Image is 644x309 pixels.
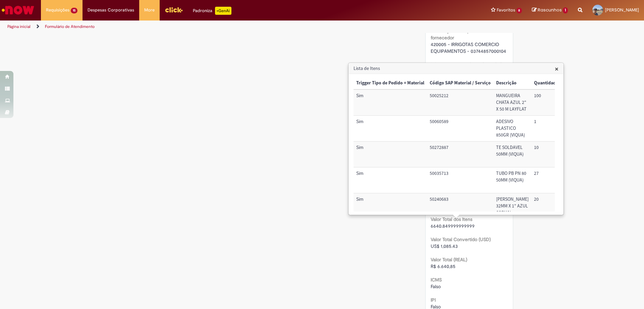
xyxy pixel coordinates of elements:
[493,167,531,193] td: Descrição: TUBO PB PN 80 50MM (VIQUA)
[531,116,561,142] td: Quantidade: 1
[5,21,424,33] ul: Trilhas de página
[431,62,504,68] b: Informações completas da unidade
[88,7,134,13] span: Despesas Corporativas
[1,3,35,17] img: ServiceNow
[427,89,493,115] td: Código SAP Material / Serviço: 50025212
[7,24,31,29] a: Página inicial
[427,142,493,167] td: Código SAP Material / Serviço: 50272887
[431,257,467,263] b: Valor Total (REAL)
[354,89,427,115] td: Trigger Tipo de Pedido = Material: Sim
[427,116,493,142] td: Código SAP Material / Serviço: 50060589
[144,7,155,13] span: More
[354,77,427,89] th: Trigger Tipo de Pedido = Material
[531,193,561,219] td: Quantidade: 20
[354,116,427,142] td: Trigger Tipo de Pedido = Material: Sim
[555,65,558,72] button: Close
[493,116,531,142] td: Descrição: ADESIVO PLASTICO 850GR (VIQUA)
[431,216,472,222] b: Valor Total dos Itens
[493,77,531,89] th: Descrição
[348,63,564,215] div: Lista de Itens
[493,142,531,167] td: Descrição: TE SOLDAVEL 50MM (VIQUA)
[531,89,561,115] td: Quantidade: 100
[45,24,95,29] a: Formulário de Atendimento
[431,263,455,269] span: R$ 6.640,85
[427,77,493,89] th: Código SAP Material / Serviço
[493,193,531,219] td: Descrição: LUVA LR 32MM X 1" AZUL (VIQUA)
[431,283,441,289] span: Falso
[427,167,493,193] td: Código SAP Material / Serviço: 50035713
[427,193,493,219] td: Código SAP Material / Serviço: 50240683
[605,7,639,13] span: [PERSON_NAME]
[431,297,436,303] b: IPI
[517,8,522,13] span: 8
[531,77,561,89] th: Quantidade
[71,8,77,13] span: 15
[493,89,531,115] td: Descrição: MANGUEIRA CHATA AZUL 2" X 50 M LAYFLAT
[431,236,491,242] b: Valor Total Convertido (USD)
[531,142,561,167] td: Quantidade: 10
[215,7,231,15] p: +GenAi
[354,193,427,219] td: Trigger Tipo de Pedido = Material: Sim
[431,28,486,41] b: Informações completas do fornecedor
[531,167,561,193] td: Quantidade: 27
[165,5,183,15] img: click_logo_yellow_360x200.png
[431,277,442,283] b: ICMS
[563,7,568,13] span: 1
[431,243,458,249] span: US$ 1,085.43
[354,167,427,193] td: Trigger Tipo de Pedido = Material: Sim
[46,7,69,13] span: Requisições
[193,7,231,15] div: Padroniza
[431,41,506,54] span: 420005 - IRRIGOTAS COMERCIO EQUIPAMENTOS - 03744857000104
[555,64,558,73] span: ×
[538,7,562,13] span: Rascunhos
[497,7,515,13] span: Favoritos
[354,142,427,167] td: Trigger Tipo de Pedido = Material: Sim
[349,63,563,74] h3: Lista de Itens
[431,223,475,229] span: 6640.849999999999
[532,7,568,13] a: Rascunhos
